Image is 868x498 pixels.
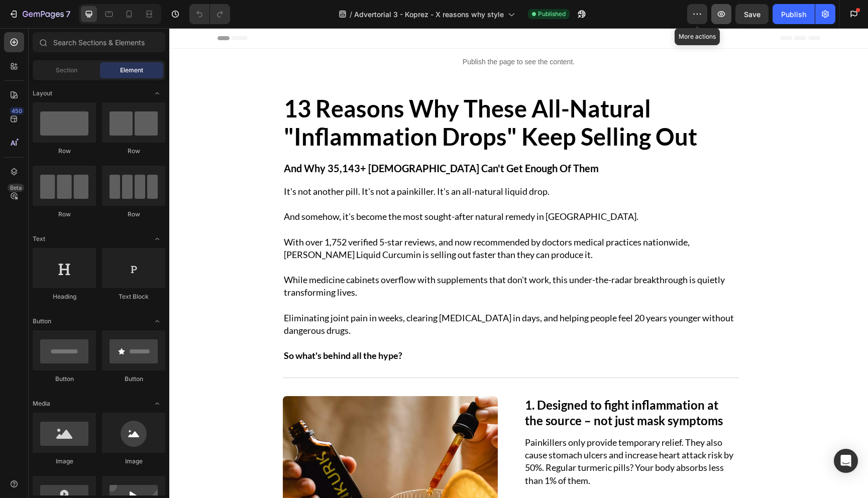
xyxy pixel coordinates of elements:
div: Row [102,147,165,156]
button: Save [735,4,769,24]
div: Row [102,210,165,219]
span: Advertorial 3 - Koprez - X reasons why style [354,9,504,20]
span: / [350,9,352,20]
p: Painkillers only provide temporary relief. They also cause stomach ulcers and increase heart atta... [356,408,569,459]
span: Layout [33,89,52,98]
span: Button [33,317,51,326]
input: Search Sections & Elements [33,32,165,52]
span: Published [538,10,566,19]
div: Heading [33,292,96,301]
button: 7 [4,4,75,24]
span: Text [33,234,45,243]
div: Beta [8,184,24,192]
span: Media [33,399,50,408]
div: 450 [10,107,24,115]
div: Text Block [102,292,165,301]
div: Row [33,210,96,219]
p: 7 [66,8,70,20]
div: Image [102,457,165,466]
span: Save [744,10,761,19]
span: Element [120,66,143,75]
div: Button [102,375,165,384]
div: Undo/Redo [189,4,230,24]
span: Section [56,66,77,75]
div: Publish [781,9,806,20]
span: Toggle open [149,313,165,329]
div: Open Intercom Messenger [834,449,858,473]
div: Row [33,147,96,156]
p: 1. Designed to fight inflammation at the source – not just mask symptoms [356,369,569,400]
div: Image [33,457,96,466]
div: Button [33,375,96,384]
span: Toggle open [149,396,165,412]
span: Toggle open [149,85,165,101]
iframe: Design area [169,28,868,498]
button: Publish [773,4,815,24]
span: Toggle open [149,231,165,247]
